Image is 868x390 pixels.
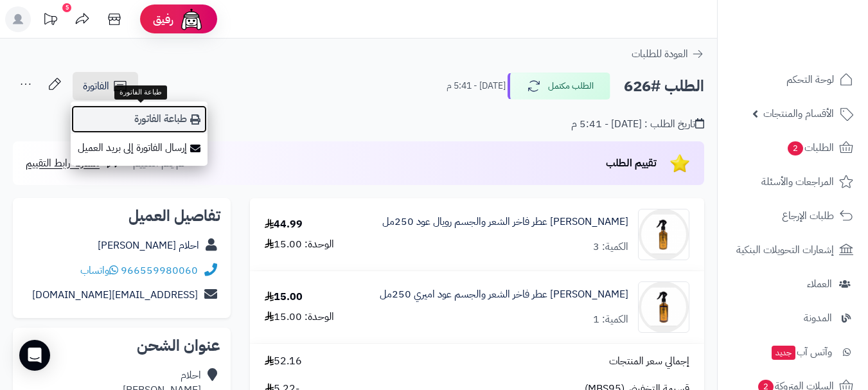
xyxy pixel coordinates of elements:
[725,132,860,163] a: الطلبات2
[782,207,834,225] span: طلبات الإرجاع
[265,237,334,252] div: الوحدة: 15.00
[725,166,860,197] a: المراجعات والأسئلة
[23,338,220,353] h2: عنوان الشحن
[725,269,860,299] a: العملاء
[265,290,303,305] div: 15.00
[770,343,832,361] span: وآتس آب
[624,73,704,100] h2: الطلب #626
[763,105,834,123] span: الأقسام والمنتجات
[593,240,628,254] div: الكمية: 3
[725,64,860,95] a: لوحة التحكم
[265,217,303,232] div: 44.99
[772,346,795,360] span: جديد
[725,337,860,368] a: وآتس آبجديد
[807,275,832,293] span: العملاء
[725,200,860,231] a: طلبات الإرجاع
[447,80,506,93] small: [DATE] - 5:41 م
[639,209,689,260] img: 1755026955-%D8%B1%D9%88%D9%8A%D8%A7%D9%84%20%D8%B9%D9%88%D8%AF%201-90x90.png
[73,72,138,100] a: الفاتورة
[761,173,834,191] span: المراجعات والأسئلة
[593,312,628,327] div: الكمية: 1
[121,263,198,278] a: 966559980060
[62,3,71,12] div: 5
[23,208,220,224] h2: تفاصيل العميل
[609,354,689,369] span: إجمالي سعر المنتجات
[725,235,860,265] a: إشعارات التحويلات البنكية
[804,309,832,327] span: المدونة
[571,117,704,132] div: تاريخ الطلب : [DATE] - 5:41 م
[265,310,334,324] div: الوحدة: 15.00
[153,12,173,27] span: رفيق
[83,78,109,94] span: الفاتورة
[80,263,118,278] a: واتساب
[639,281,689,333] img: 1755027216-%D8%B9%D9%88%D8%AF%20%D8%A7%D9%85%D9%8A%D8%B1%D9%8A%201-90x90.png
[382,215,628,229] a: [PERSON_NAME] عطر فاخر الشعر والجسم رويال عود 250مل
[26,155,100,171] span: مشاركة رابط التقييم
[71,134,208,163] a: إرسال الفاتورة إلى بريد العميل
[632,46,688,62] span: العودة للطلبات
[32,287,198,303] a: [EMAIL_ADDRESS][DOMAIN_NAME]
[786,139,834,157] span: الطلبات
[380,287,628,302] a: [PERSON_NAME] عطر فاخر الشعر والجسم عود اميري 250مل
[787,141,804,156] span: 2
[265,354,302,369] span: 52.16
[508,73,610,100] button: الطلب مكتمل
[98,238,199,253] a: احلام [PERSON_NAME]
[725,303,860,333] a: المدونة
[34,6,66,35] a: تحديثات المنصة
[632,46,704,62] a: العودة للطلبات
[114,85,167,100] div: طباعة الفاتورة
[179,6,204,32] img: ai-face.png
[606,155,657,171] span: تقييم الطلب
[781,18,856,45] img: logo-2.png
[786,71,834,89] span: لوحة التحكم
[26,155,121,171] a: مشاركة رابط التقييم
[19,340,50,371] div: Open Intercom Messenger
[736,241,834,259] span: إشعارات التحويلات البنكية
[71,105,208,134] a: طباعة الفاتورة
